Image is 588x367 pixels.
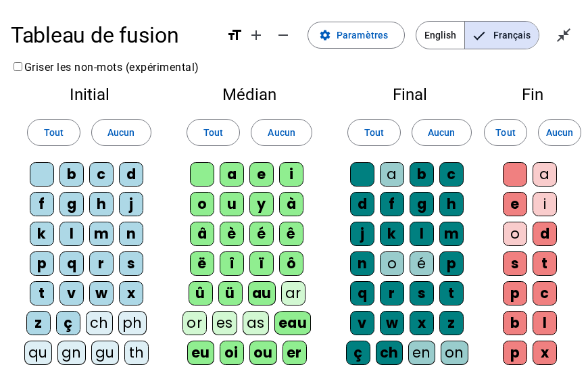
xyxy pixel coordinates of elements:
div: â [190,222,214,246]
div: l [59,222,84,246]
span: English [416,22,464,49]
div: x [119,281,143,305]
button: Paramètres [308,22,405,49]
div: î [220,251,244,276]
div: z [26,311,51,335]
h2: Médian [178,87,320,103]
mat-icon: format_size [226,27,243,43]
button: Aucun [251,119,312,146]
div: w [380,311,404,335]
mat-icon: remove [275,27,291,43]
div: d [350,192,374,216]
div: e [249,162,274,187]
div: er [283,341,307,365]
span: Français [465,22,539,49]
div: v [350,311,374,335]
span: Aucun [546,124,573,141]
div: g [410,192,434,216]
div: w [89,281,114,305]
div: on [441,341,468,365]
span: Paramètres [337,27,388,43]
div: i [279,162,303,187]
div: s [119,251,143,276]
div: en [408,341,435,365]
div: o [190,192,214,216]
span: Tout [203,124,223,141]
div: u [220,192,244,216]
div: a [380,162,404,187]
div: h [439,192,464,216]
button: Quitter le plein écran [550,22,577,49]
h2: Initial [22,87,157,103]
div: c [533,281,557,305]
div: o [380,251,404,276]
div: e [503,192,527,216]
div: p [503,281,527,305]
div: x [410,311,434,335]
div: au [248,281,276,305]
mat-icon: settings [319,29,331,41]
div: t [439,281,464,305]
h2: Final [342,87,477,103]
button: Augmenter la taille de la police [243,22,270,49]
span: Tout [495,124,515,141]
div: c [439,162,464,187]
div: q [59,251,84,276]
div: y [249,192,274,216]
mat-button-toggle-group: Language selection [416,21,539,49]
button: Aucun [412,119,472,146]
div: d [533,222,557,246]
div: f [380,192,404,216]
div: h [89,192,114,216]
button: Aucun [538,119,581,146]
div: t [533,251,557,276]
div: b [503,311,527,335]
div: ü [218,281,243,305]
div: g [59,192,84,216]
div: i [533,192,557,216]
button: Aucun [91,119,151,146]
div: l [533,311,557,335]
div: or [182,311,207,335]
div: a [220,162,244,187]
div: é [410,251,434,276]
div: n [350,251,374,276]
span: Aucun [107,124,134,141]
div: ç [346,341,370,365]
button: Diminuer la taille de la police [270,22,297,49]
label: Griser les non-mots (expérimental) [11,61,199,74]
div: r [380,281,404,305]
div: eau [274,311,312,335]
button: Tout [187,119,240,146]
div: ç [56,311,80,335]
div: û [189,281,213,305]
div: è [220,222,244,246]
div: ch [376,341,403,365]
div: f [30,192,54,216]
div: v [59,281,84,305]
button: Tout [347,119,401,146]
button: Tout [27,119,80,146]
div: ar [281,281,305,305]
div: à [279,192,303,216]
div: o [503,222,527,246]
span: Tout [44,124,64,141]
div: p [439,251,464,276]
h1: Tableau de fusion [11,14,216,57]
h2: Fin [499,87,566,103]
div: gu [91,341,119,365]
div: as [243,311,269,335]
div: j [119,192,143,216]
div: é [249,222,274,246]
div: k [380,222,404,246]
span: Aucun [268,124,295,141]
div: d [119,162,143,187]
div: oi [220,341,244,365]
span: Tout [364,124,384,141]
div: r [89,251,114,276]
div: m [439,222,464,246]
div: z [439,311,464,335]
div: ph [118,311,147,335]
div: a [533,162,557,187]
div: qu [24,341,52,365]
